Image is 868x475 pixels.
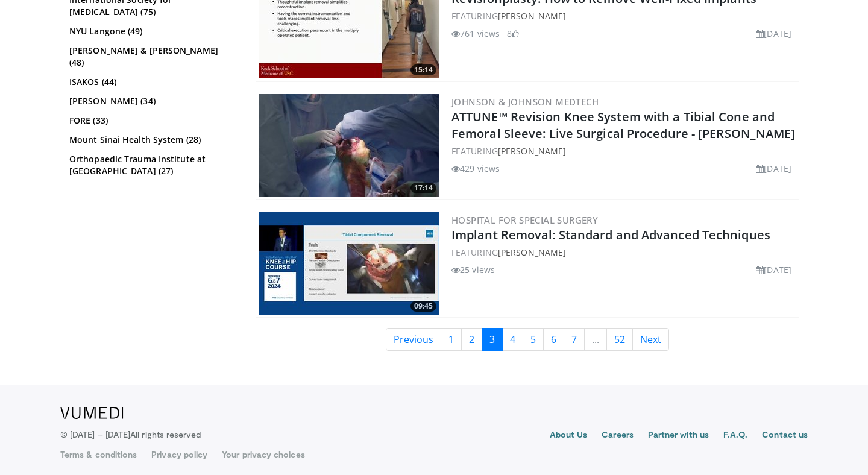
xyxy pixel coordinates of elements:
a: 17:14 [259,94,439,197]
a: [PERSON_NAME] (34) [69,95,235,107]
a: ISAKOS (44) [69,76,235,88]
a: Careers [602,429,634,443]
a: [PERSON_NAME] [498,247,566,258]
li: [DATE] [756,162,791,175]
a: Next [632,328,669,351]
span: 15:14 [410,64,436,75]
a: Partner with us [648,429,709,443]
a: 52 [606,328,633,351]
a: F.A.Q. [723,429,747,443]
a: ATTUNE™ Revision Knee System with a Tibial Cone and Femoral Sleeve: Live Surgical Procedure - [PE... [451,109,796,142]
a: Your privacy choices [222,448,304,461]
li: [DATE] [756,263,791,276]
li: 761 views [451,27,500,40]
a: [PERSON_NAME] [498,145,566,157]
a: 5 [523,328,544,351]
a: 4 [502,328,523,351]
div: FEATURING [451,145,796,157]
a: 3 [482,328,503,351]
a: Privacy policy [151,448,207,461]
a: FORE (33) [69,115,235,127]
span: 17:14 [410,183,436,193]
li: [DATE] [756,27,791,40]
a: Previous [386,328,441,351]
a: Terms & conditions [60,448,137,461]
a: 6 [543,328,564,351]
p: © [DATE] – [DATE] [60,429,201,441]
a: Johnson & Johnson MedTech [451,96,599,108]
a: NYU Langone (49) [69,25,235,37]
a: 1 [441,328,462,351]
img: cfccf424-c893-4689-a002-472644c0aff8.300x170_q85_crop-smart_upscale.jpg [259,212,439,315]
span: All rights reserved [130,429,201,439]
a: About Us [550,429,588,443]
a: Hospital for Special Surgery [451,214,598,226]
li: 429 views [451,162,500,175]
nav: Search results pages [256,328,799,351]
a: Implant Removal: Standard and Advanced Techniques [451,227,770,243]
a: Orthopaedic Trauma Institute at [GEOGRAPHIC_DATA] (27) [69,153,235,177]
img: VuMedi Logo [60,407,124,419]
div: FEATURING [451,246,796,259]
a: [PERSON_NAME] & [PERSON_NAME] (48) [69,45,235,69]
li: 8 [507,27,519,40]
span: 09:45 [410,301,436,312]
a: 7 [564,328,585,351]
li: 25 views [451,263,495,276]
a: 2 [461,328,482,351]
div: FEATURING [451,10,796,22]
a: Contact us [762,429,808,443]
a: Mount Sinai Health System (28) [69,134,235,146]
a: 09:45 [259,212,439,315]
img: d367791b-5d96-41de-8d3d-dfa0fe7c9e5a.300x170_q85_crop-smart_upscale.jpg [259,94,439,197]
a: [PERSON_NAME] [498,10,566,22]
